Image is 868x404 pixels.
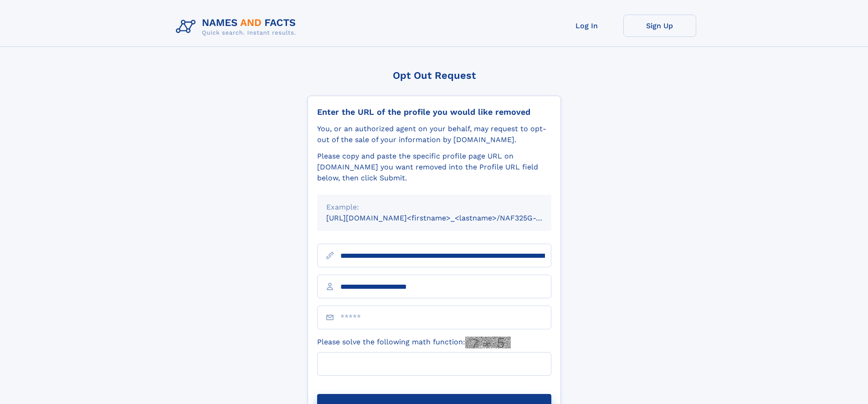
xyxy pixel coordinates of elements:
[550,15,623,37] a: Log In
[326,202,542,213] div: Example:
[317,151,551,184] div: Please copy and paste the specific profile page URL on [DOMAIN_NAME] you want removed into the Pr...
[308,70,561,81] div: Opt Out Request
[326,214,569,222] small: [URL][DOMAIN_NAME]<firstname>_<lastname>/NAF325G-xxxxxxxx
[317,107,551,117] div: Enter the URL of the profile you would like removed
[623,15,696,37] a: Sign Up
[172,15,303,39] img: Logo Names and Facts
[317,337,511,348] label: Please solve the following math function:
[317,123,551,145] div: You, or an authorized agent on your behalf, may request to opt-out of the sale of your informatio...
